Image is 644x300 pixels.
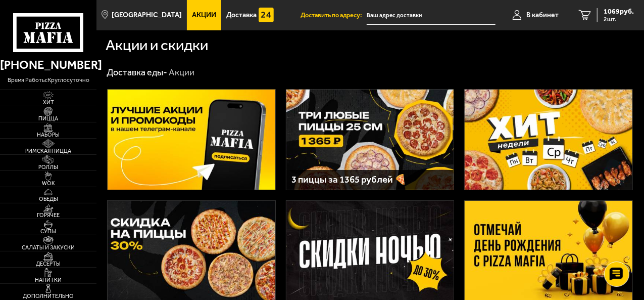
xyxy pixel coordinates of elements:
h3: 3 пиццы за 1365 рублей 🍕 [291,175,449,185]
h1: Акции и скидки [106,38,208,53]
img: 15daf4d41897b9f0e9f617042186c801.svg [259,8,274,23]
div: Акции [169,67,194,78]
span: проспект Ветеранов, 120, подъезд 2 [367,6,496,25]
span: Акции [192,12,216,19]
span: Доставка [226,12,257,19]
a: Доставка еды- [107,67,167,78]
span: 2 шт. [604,16,634,22]
input: Ваш адрес доставки [367,6,496,25]
a: 3 пиццы за 1365 рублей 🍕 [286,89,455,190]
span: 1069 руб. [604,8,634,15]
span: Доставить по адресу: [301,12,367,19]
span: [GEOGRAPHIC_DATA] [112,12,182,19]
span: В кабинет [526,12,559,19]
